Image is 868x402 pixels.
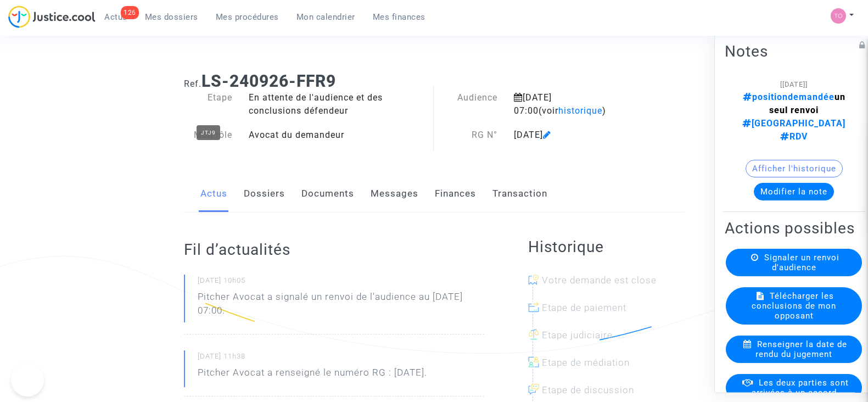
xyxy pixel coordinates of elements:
span: Mes dossiers [145,12,198,22]
span: Actus [104,12,127,22]
a: Documents [301,176,354,212]
h2: Actions possibles [725,219,863,238]
a: Mes procédures [207,9,288,25]
img: jc-logo.svg [8,5,96,28]
a: Mes finances [364,9,434,25]
h2: Historique [528,237,684,256]
a: Transaction [492,176,547,212]
span: Ref. [184,79,201,89]
span: RDV [780,131,808,142]
span: [[DATE]] [780,80,808,88]
a: Finances [435,176,476,212]
p: Pitcher Avocat a renseigné le numéro RG : [DATE]. [198,366,427,385]
a: Actus [200,176,227,212]
p: Pitcher Avocat a signalé un renvoi de l'audience au [DATE] 07:00. [198,290,484,323]
span: Mes procédures [216,12,279,22]
div: [DATE] [506,129,649,142]
span: Signaler un renvoi d'audience [764,253,839,272]
span: Votre demande est close [542,275,657,286]
span: Télécharger les conclusions de mon opposant [752,291,836,321]
a: Mon calendrier [288,9,364,25]
div: En attente de l'audience et des conclusions défendeur [240,91,434,118]
span: Renseigner la date de rendu du jugement [755,339,847,359]
a: Mes dossiers [136,9,207,25]
span: Mon calendrier [296,12,355,22]
button: Afficher l'historique [746,160,843,177]
div: 126 [121,6,139,19]
div: RG N° [434,129,506,142]
div: [DATE] 07:00 [506,91,649,118]
iframe: Help Scout Beacon - Open [11,364,44,397]
small: [DATE] 10h05 [198,276,484,290]
h2: Notes [725,42,863,61]
div: Etape [176,91,240,118]
b: LS-240926-FFR9 [201,71,336,91]
a: Messages [371,176,418,212]
span: Mes finances [373,12,425,22]
span: un seul renvoi [743,92,845,115]
div: Avocat du demandeur [240,129,434,142]
span: Les deux parties sont arrivées à un accord [752,378,849,398]
div: Audience [434,91,506,118]
span: (voir ) [539,105,606,116]
span: [GEOGRAPHIC_DATA] [742,118,845,129]
img: fe1f3729a2b880d5091b466bdc4f5af5 [831,8,846,24]
small: [DATE] 11h38 [198,351,484,366]
a: 126Actus [96,9,136,25]
h2: Fil d’actualités [184,240,484,259]
span: positiondemandée [743,92,835,102]
a: Dossiers [244,176,285,212]
span: historique [558,105,602,116]
button: Modifier la note [754,183,834,200]
div: Mon rôle [176,129,240,142]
